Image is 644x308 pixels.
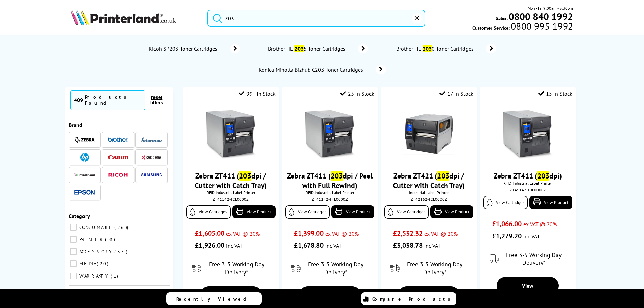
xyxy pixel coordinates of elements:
a: View [299,286,361,304]
a: Konica Minolta Bizhub C203 Toner Cartridges [258,65,386,74]
div: modal_delivery [285,255,374,281]
a: 0800 840 1992 [508,13,573,20]
span: 37 [114,248,129,255]
img: Zebra-ZT421-left-side-small.jpg [403,109,454,160]
a: Ricoh SP203 Toner Cartridges [148,44,240,53]
span: 20 [97,261,110,267]
span: Customer Service: [472,23,573,31]
img: Kyocera [141,155,162,160]
input: Sea [207,10,425,27]
a: Zebra ZT411 (203dpi / Peel with Full Rewind) [287,171,373,190]
span: £2,532.32 [393,229,423,238]
span: WARRANTY [78,273,110,279]
a: View Cartridges [384,205,429,219]
img: Epson [74,190,95,195]
div: 17 In Stock [439,90,473,97]
span: ex VAT @ 20% [523,221,557,228]
span: 268 [114,224,130,230]
div: ZT41142-T4E0000Z [287,197,373,202]
span: £1,066.00 [492,219,522,228]
span: inc VAT [523,233,540,240]
span: 0800 995 1992 [510,23,573,29]
img: Canon [108,155,128,160]
a: View [398,286,460,304]
span: £1,399.00 [294,229,324,238]
span: £1,926.00 [195,241,224,250]
span: £3,038.78 [393,241,423,250]
img: Ricoh [108,173,128,177]
a: Zebra ZT411 (203dpi) [494,171,562,181]
span: £1,678.80 [294,241,324,250]
div: ZT42162-T2E0000Z [386,197,472,202]
mark: 203 [537,171,549,181]
input: ACCESSORY 37 [70,248,77,255]
span: Free 3-5 Working Day Delivery* [501,251,567,266]
span: Compare Products [372,296,454,302]
span: ex VAT @ 20% [226,230,260,237]
span: 83 [105,236,117,242]
a: View Product [232,205,275,218]
span: Industrial Label Printer [384,190,473,195]
span: Free 3-5 Working Day Delivery* [303,260,369,276]
img: Brother [108,137,128,142]
input: WARRANTY 1 [70,273,77,279]
span: inc VAT [424,242,441,249]
a: View Product [529,196,572,209]
mark: 203 [437,171,449,181]
span: RFID Industrial Label Printer [483,181,572,186]
img: zebra-zt411-right-small.jpg [305,109,355,160]
div: Products Found [85,94,142,106]
img: HP [80,153,89,162]
span: MEDIA [78,261,96,267]
span: 1 [111,273,120,279]
a: Zebra ZT421 (203dpi / Cutter with Catch Tray) [393,171,465,190]
span: inc VAT [226,242,243,249]
div: ZT41142-T2E0000Z [188,197,273,202]
span: inc VAT [325,242,342,249]
a: View Product [430,205,473,218]
input: MEDIA 20 [70,260,77,267]
img: zebra-zt411-right-small.jpg [502,109,553,160]
span: PRINTER [78,236,104,242]
span: £1,605.00 [195,229,224,238]
img: Printerland [74,173,95,176]
a: View Cartridges [186,205,231,219]
img: Intermec [141,137,162,142]
button: reset filters [145,94,168,106]
img: Samsung [141,173,162,176]
mark: 203 [239,171,251,181]
span: 409 [74,97,83,103]
a: View [497,277,559,294]
span: View [522,282,533,289]
div: modal_delivery [384,255,473,281]
a: Brother HL-2030 Toner Cartridges [395,44,496,53]
div: ZT41142-T0E0000Z [485,187,571,192]
a: Recently Viewed [166,292,262,305]
a: Compare Products [361,292,456,305]
span: Free 3-5 Working Day Delivery* [204,260,270,276]
a: View [200,286,262,304]
span: CONSUMABLE [78,224,114,230]
span: RFID Industrial Label Printer [186,190,275,195]
a: Printerland Logo [71,10,199,26]
div: 99+ In Stock [239,90,276,97]
span: RFID Industrial Label Printer [285,190,374,195]
span: Konica Minolta Bizhub C203 Toner Cartridges [258,66,365,73]
a: View Cartridges [285,205,330,219]
a: View Product [331,205,374,218]
span: ex VAT @ 20% [424,230,458,237]
span: Sales: [496,15,508,21]
span: ACCESSORY [78,248,114,255]
b: 0800 840 1992 [509,10,573,23]
span: Recently Viewed [176,296,253,302]
mark: 203 [331,171,343,181]
span: Ricoh SP203 Toner Cartridges [148,45,220,52]
img: zebra-zt411-right-small.jpg [206,109,256,160]
div: 23 In Stock [340,90,374,97]
span: Brother HL- 5 Toner Cartridges [267,45,348,52]
span: Brother HL- 0 Toner Cartridges [395,45,476,52]
div: modal_delivery [483,245,572,272]
div: modal_delivery [186,255,275,281]
input: CONSUMABLE 268 [70,224,77,231]
span: Category [69,213,90,219]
